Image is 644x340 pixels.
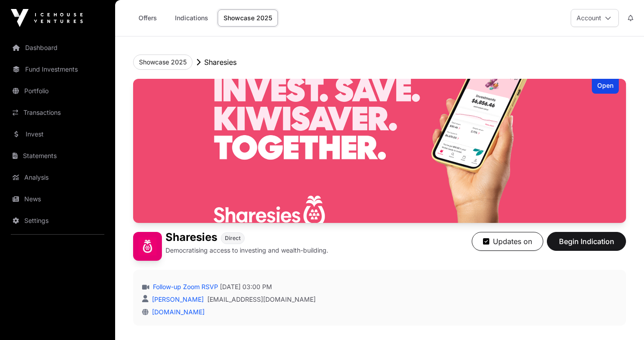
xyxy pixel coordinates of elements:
a: [EMAIL_ADDRESS][DOMAIN_NAME] [207,295,316,304]
a: Portfolio [7,81,108,101]
span: Begin Indication [558,236,615,247]
a: Follow-up Zoom RSVP [151,282,218,291]
iframe: Chat Widget [599,297,644,340]
p: Sharesies [204,57,237,68]
div: Open [592,79,619,94]
a: Indications [169,9,214,27]
button: Showcase 2025 [133,54,192,70]
button: Account [571,9,619,27]
a: [DOMAIN_NAME] [148,308,205,316]
span: Direct [225,235,241,242]
img: Icehouse Ventures Logo [11,9,83,27]
a: Statements [7,146,108,166]
h1: Sharesies [165,232,217,244]
p: Democratising access to investing and wealth-building. [165,246,328,255]
a: Begin Indication [547,241,626,250]
img: Sharesies [133,79,626,223]
a: Invest [7,124,108,144]
a: Offers [130,9,165,27]
a: Transactions [7,103,108,122]
a: Settings [7,211,108,231]
a: Dashboard [7,38,108,58]
span: [DATE] 03:00 PM [220,282,272,291]
button: Updates on [472,232,543,251]
img: Sharesies [133,232,162,261]
button: Begin Indication [547,232,626,251]
a: News [7,189,108,209]
a: Showcase 2025 [218,9,278,27]
a: Analysis [7,168,108,187]
a: Fund Investments [7,59,108,79]
a: [PERSON_NAME] [150,295,204,303]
